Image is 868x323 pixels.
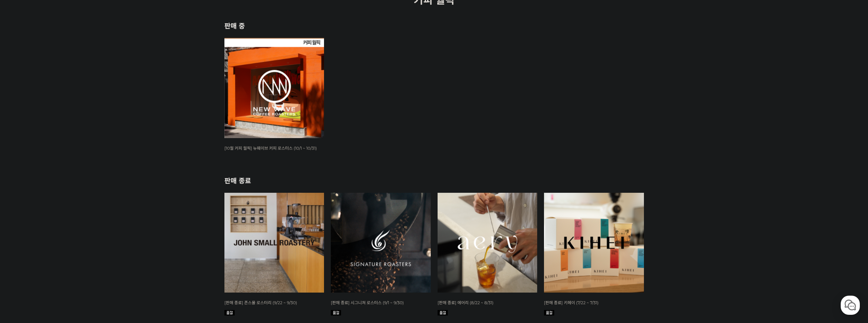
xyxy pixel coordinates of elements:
img: [판매 종료] 시그니쳐 로스터스 (9/1 ~ 9/30) [331,193,431,293]
span: 설정 [105,227,114,232]
a: [10월 커피 월픽] 뉴웨이브 커피 로스터스 (10/1 ~ 10/31) [224,145,317,151]
img: 품절 [331,310,341,315]
h2: 판매 중 [224,21,644,30]
a: 설정 [88,217,131,234]
img: 7월 커피 스몰 월픽 키헤이 [544,193,644,293]
span: 대화 [62,227,71,233]
a: 대화 [45,217,88,234]
img: 품절 [544,310,554,315]
img: 품절 [224,310,235,315]
a: [판매 종료] 키헤이 (7/22 ~ 7/31) [544,300,599,305]
img: [10월 커피 월픽] 뉴웨이브 커피 로스터스 (10/1 ~ 10/31) [224,38,324,138]
a: [판매 종료] 에어리 (8/22 ~ 8/31) [438,300,494,305]
span: 홈 [21,227,26,232]
h2: 판매 종료 [224,175,644,185]
a: [판매 종료] 존스몰 로스터리 (9/22 ~ 9/30) [224,300,297,305]
img: [판매 종료] 존스몰 로스터리 (9/22 ~ 9/30) [224,193,324,293]
a: 홈 [2,217,45,234]
span: [10월 커피 월픽] 뉴웨이브 커피 로스터스 (10/1 ~ 10/31) [224,146,317,151]
a: [판매 종료] 시그니쳐 로스터스 (9/1 ~ 9/30) [331,300,404,305]
img: 8월 커피 스몰 월픽 에어리 [438,193,538,293]
img: 품절 [438,310,448,315]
